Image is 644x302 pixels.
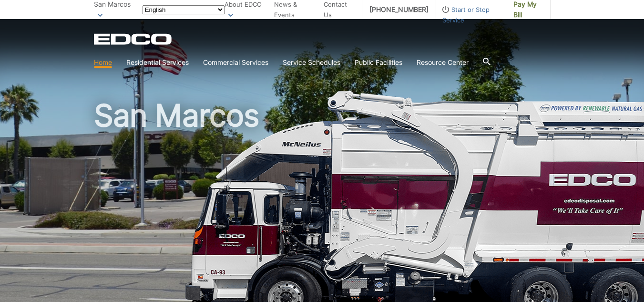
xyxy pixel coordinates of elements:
[94,57,112,68] a: Home
[417,57,469,68] a: Resource Center
[143,5,225,14] select: Select a language
[126,57,189,68] a: Residential Services
[203,57,268,68] a: Commercial Services
[94,33,173,45] a: EDCD logo. Return to the homepage.
[283,57,340,68] a: Service Schedules
[355,57,402,68] a: Public Facilities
